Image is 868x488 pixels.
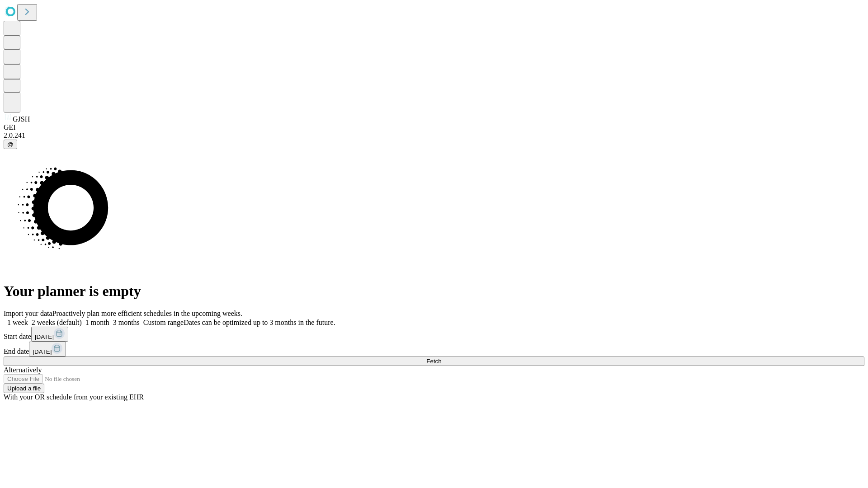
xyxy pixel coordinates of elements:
span: GJSH [13,115,30,123]
span: Fetch [426,358,441,365]
span: 2 weeks (default) [32,319,82,326]
button: [DATE] [29,342,66,357]
div: GEI [4,123,864,131]
button: [DATE] [31,327,68,342]
span: Proactively plan more efficient schedules in the upcoming weeks. [52,310,242,317]
span: Import your data [4,310,52,317]
h1: Your planner is empty [4,283,864,300]
span: [DATE] [33,348,52,355]
div: Start date [4,327,864,342]
div: End date [4,342,864,357]
span: 3 months [113,319,140,326]
span: Dates can be optimized up to 3 months in the future. [184,319,335,326]
span: With your OR schedule from your existing EHR [4,393,144,401]
span: [DATE] [35,333,54,340]
span: @ [7,141,14,148]
span: Alternatively [4,366,42,374]
span: 1 week [7,319,28,326]
div: 2.0.241 [4,131,864,140]
button: Fetch [4,357,864,366]
button: Upload a file [4,384,44,393]
span: Custom range [143,319,184,326]
span: 1 month [85,319,109,326]
button: @ [4,140,17,149]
